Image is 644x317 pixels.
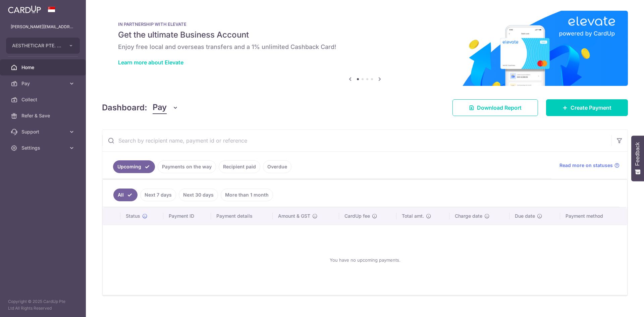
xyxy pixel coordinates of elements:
th: Payment ID [163,207,211,225]
span: Pay [21,80,66,87]
span: AESTHETICAR PTE. LTD. [12,42,62,49]
h6: Enjoy free local and overseas transfers and a 1% unlimited Cashback Card! [118,43,612,51]
a: Next 30 days [179,189,218,201]
h5: Get the ultimate Business Account [118,30,612,40]
span: Collect [21,96,66,103]
span: Total amt. [402,213,424,219]
span: Due date [515,213,535,219]
span: Charge date [455,213,482,219]
a: Payments on the way [158,160,216,173]
span: Support [21,128,66,135]
th: Payment details [211,207,273,225]
img: CardUp [8,5,41,13]
a: Recipient paid [219,160,260,173]
span: Settings [21,145,66,151]
h4: Dashboard: [102,102,147,114]
a: Create Payment [546,99,628,116]
span: Refer & Save [21,112,66,119]
a: Learn more about Elevate [118,59,183,66]
img: Renovation banner [102,11,628,86]
span: Home [21,64,66,71]
button: AESTHETICAR PTE. LTD. [6,38,80,54]
span: Amount & GST [278,213,310,219]
button: Feedback - Show survey [631,136,644,181]
a: Download Report [452,99,538,116]
input: Search by recipient name, payment id or reference [102,130,611,151]
span: Read more on statuses [559,162,613,169]
a: More than 1 month [221,189,273,201]
a: Upcoming [113,160,155,173]
div: You have no upcoming payments. [111,230,619,289]
span: Download Report [477,104,522,112]
p: [PERSON_NAME][EMAIL_ADDRESS][DOMAIN_NAME] [11,23,75,30]
span: Create Payment [571,104,611,112]
button: Pay [153,101,178,114]
span: Status [126,213,140,219]
a: Read more on statuses [559,162,620,169]
span: CardUp fee [344,213,370,219]
span: Pay [153,101,167,114]
a: All [113,189,138,201]
a: Next 7 days [140,189,176,201]
a: Overdue [263,160,291,173]
p: IN PARTNERSHIP WITH ELEVATE [118,21,612,27]
th: Payment method [560,207,627,225]
span: Feedback [635,142,641,166]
